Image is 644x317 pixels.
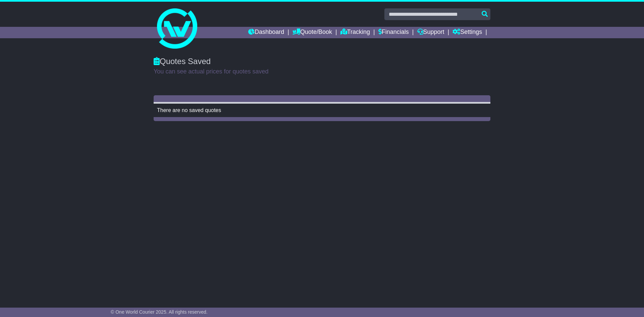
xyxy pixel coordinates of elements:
[248,27,284,38] a: Dashboard
[111,309,208,315] span: © One World Courier 2025. All rights reserved.
[292,27,332,38] a: Quote/Book
[340,27,370,38] a: Tracking
[452,27,482,38] a: Settings
[154,57,490,66] div: Quotes Saved
[417,27,444,38] a: Support
[154,68,490,75] p: You can see actual prices for quotes saved
[378,27,409,38] a: Financials
[154,103,490,118] td: There are no saved quotes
